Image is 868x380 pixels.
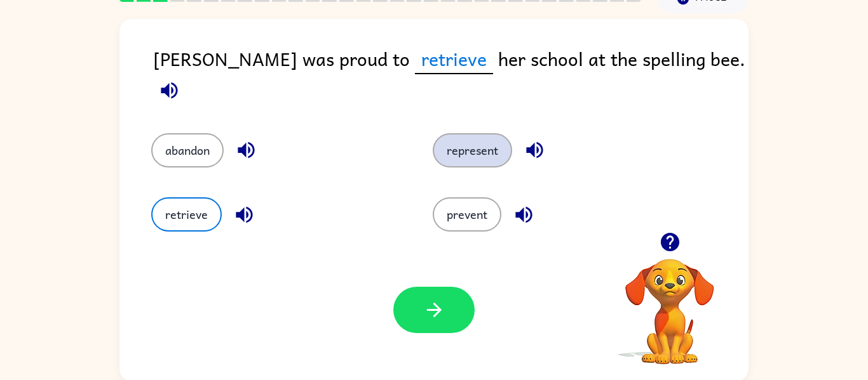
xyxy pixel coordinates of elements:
[433,197,501,232] button: prevent
[153,44,749,108] div: [PERSON_NAME] was proud to her school at the spelling bee.
[151,133,224,167] button: abandon
[606,239,733,366] video: Your browser must support playing .mp4 files to use Literably. Please try using another browser.
[151,197,222,232] button: retrieve
[433,133,512,167] button: represent
[415,44,493,74] span: retrieve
